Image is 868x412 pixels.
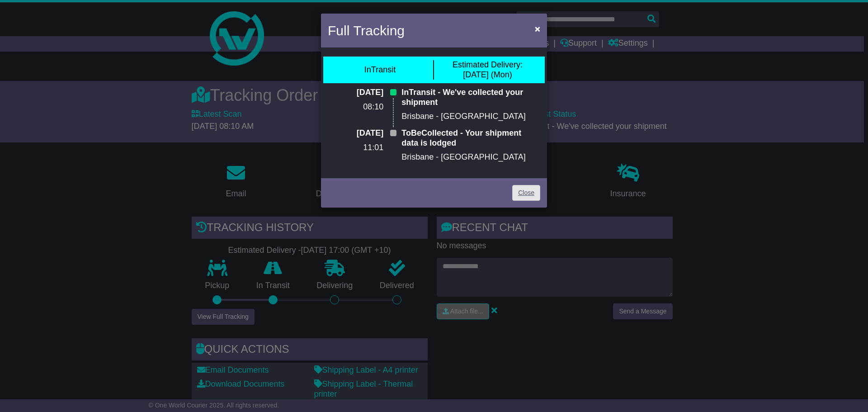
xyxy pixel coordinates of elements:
span: × [535,24,540,34]
button: Close [530,19,545,38]
span: Estimated Delivery: [453,60,523,69]
p: Brisbane - [GEOGRAPHIC_DATA] [401,112,540,122]
div: InTransit [364,65,396,75]
p: [DATE] [328,128,383,138]
div: [DATE] (Mon) [453,60,523,80]
p: InTransit - We've collected your shipment [401,88,540,107]
p: 08:10 [328,102,383,112]
a: Close [512,185,540,201]
p: [DATE] [328,88,383,98]
h4: Full Tracking [328,20,405,41]
p: ToBeCollected - Your shipment data is lodged [401,128,540,148]
p: 11:01 [328,143,383,153]
p: Brisbane - [GEOGRAPHIC_DATA] [401,152,540,162]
